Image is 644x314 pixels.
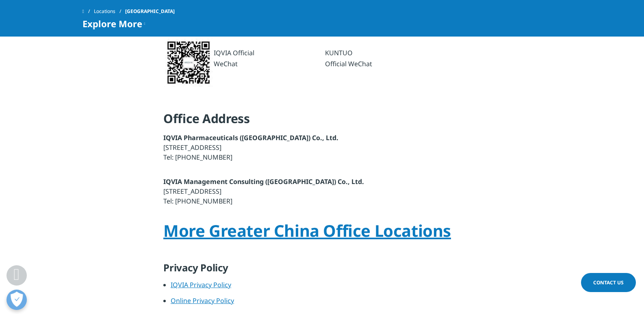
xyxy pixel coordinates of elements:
[163,153,232,162] font: Tel: [PHONE_NUMBER]
[163,261,228,274] font: Privacy Policy
[163,219,451,242] a: More Greater China Office Locations
[593,279,624,286] font: Contact Us
[163,110,250,127] font: Office Address
[214,59,238,68] font: WeChat
[163,187,221,196] font: [STREET_ADDRESS]
[163,143,221,152] font: [STREET_ADDRESS]
[163,133,338,142] font: IQVIA Pharmaceuticals ([GEOGRAPHIC_DATA]) Co., Ltd.
[171,280,231,289] a: IQVIA Privacy Policy
[125,8,175,15] font: [GEOGRAPHIC_DATA]
[7,290,27,310] button: Open Preferences
[94,8,115,15] font: Locations
[171,296,234,305] a: Online Privacy Policy
[82,17,142,30] font: Explore More
[214,48,254,57] font: IQVIA Official
[325,59,372,68] font: Official WeChat
[163,197,232,206] font: Tel: [PHONE_NUMBER]
[581,273,636,292] a: Contact Us
[94,4,125,19] a: Locations
[325,48,353,57] font: KUNTUO
[163,177,364,186] font: IQVIA Management Consulting ([GEOGRAPHIC_DATA]) Co., Ltd.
